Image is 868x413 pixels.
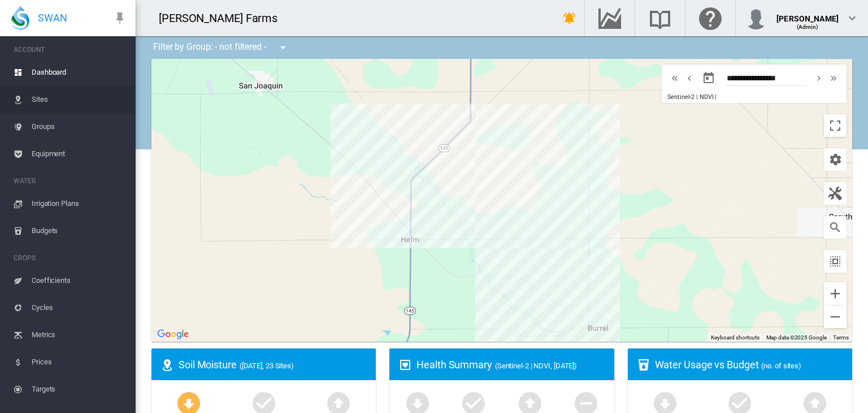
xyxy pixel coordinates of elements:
span: Dashboard [32,59,127,86]
md-icon: icon-bell-ring [563,11,576,25]
img: SWAN-Landscape-Logo-Colour-drop.png [11,6,29,30]
span: (no. of sites) [761,362,801,370]
md-icon: icon-chevron-double-right [827,71,840,85]
span: (Admin) [797,24,819,30]
button: icon-chevron-left [682,71,697,85]
span: Groups [32,113,127,140]
button: icon-magnify [824,216,847,239]
md-icon: icon-chevron-double-left [669,71,681,85]
span: Coefficients [32,267,127,294]
span: CROPS [14,249,127,267]
button: icon-chevron-double-left [667,71,682,85]
img: Google [154,327,192,342]
span: WATER [14,172,127,190]
md-icon: icon-heart-box-outline [398,358,412,372]
button: icon-cog [824,148,847,171]
button: icon-bell-ring [558,7,581,29]
md-icon: icon-chevron-down [845,11,859,25]
button: icon-chevron-double-right [826,71,841,85]
button: icon-menu-down [272,36,294,59]
md-icon: Go to the Data Hub [596,11,623,25]
span: ([DATE], 23 Sites) [240,362,294,370]
md-icon: icon-cup-water [637,358,650,372]
span: | [715,93,717,101]
span: Equipment [32,140,127,167]
div: Water Usage vs Budget [655,358,843,372]
md-icon: icon-chevron-left [683,71,696,85]
div: Soil Moisture [179,358,367,372]
md-icon: Search the knowledge base [646,11,674,25]
md-icon: Click here for help [697,11,724,25]
md-icon: icon-select-all [828,255,842,268]
span: SWAN [38,11,67,25]
a: Open this area in Google Maps (opens a new window) [154,327,192,342]
span: Irrigation Plans [32,190,127,217]
div: [PERSON_NAME] [776,8,839,20]
button: Zoom in [824,282,847,305]
md-icon: icon-menu-down [276,41,290,54]
button: Keyboard shortcuts [711,334,759,342]
a: Terms [833,334,849,341]
md-icon: icon-cog [828,153,842,166]
button: icon-select-all [824,250,847,273]
button: icon-chevron-right [811,71,826,85]
span: Cycles [32,294,127,321]
div: Health Summary [416,358,605,372]
span: Metrics [32,321,127,349]
button: md-calendar [697,67,720,89]
md-icon: icon-pin [113,11,127,25]
md-icon: icon-map-marker-radius [160,358,174,372]
div: Filter by Group: - not filtered - [145,36,298,59]
div: [PERSON_NAME] Farms [159,10,288,26]
span: Budgets [32,217,127,244]
span: (Sentinel-2 | NDVI, [DATE]) [495,362,577,370]
span: Prices [32,349,127,376]
button: Zoom out [824,306,847,328]
img: profile.jpg [745,7,767,29]
span: Targets [32,376,127,403]
button: Toggle fullscreen view [824,114,847,137]
span: Map data ©2025 Google [766,334,827,341]
md-icon: icon-magnify [828,221,842,234]
span: Sentinel-2 | NDVI [667,93,713,101]
span: Sites [32,86,127,113]
md-icon: icon-chevron-right [813,71,825,85]
span: ACCOUNT [14,41,127,59]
